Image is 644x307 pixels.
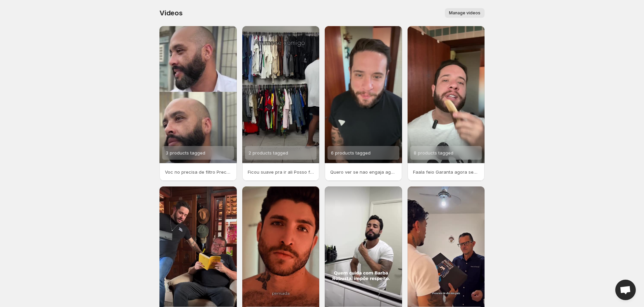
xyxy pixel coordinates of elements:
p: Voc no precisa de filtro Precisa do nosso preenchedor que resolve falhas em segundos com acabamen... [165,169,231,175]
a: Open chat [615,280,636,300]
p: Ficou suave pra ir ali Posso falar que os produtos da barbarobustaoficial so essncias pra melhora... [248,169,314,175]
span: Videos [159,9,183,17]
span: 8 products tagged [414,150,453,156]
p: Faala feio Garanta agora seu kit Barba Robusta Dizem que a barba a maquiagem do homem e a sua ta ... [413,169,479,175]
p: Quero ver se nao engaja agora [330,169,397,175]
span: 3 products tagged [166,150,205,156]
span: 6 products tagged [331,150,371,156]
button: Manage videos [445,8,485,18]
span: 2 products tagged [248,150,288,156]
span: Manage videos [449,10,480,16]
